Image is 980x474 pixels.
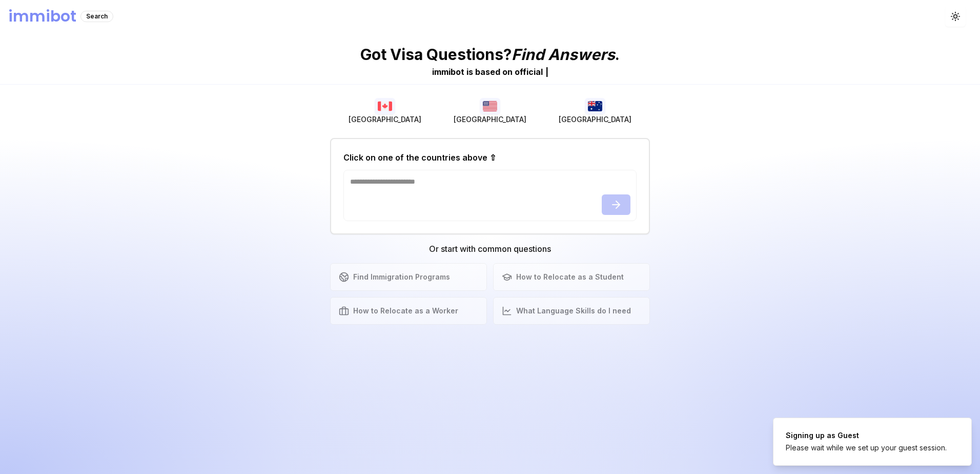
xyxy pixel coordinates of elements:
[343,151,496,164] h2: Click on one of the countries above ⇧
[375,98,395,114] img: Canada flag
[330,243,650,255] h3: Or start with common questions
[512,45,615,64] span: Find Answers
[349,114,421,125] span: [GEOGRAPHIC_DATA]
[786,443,947,453] div: Please wait while we set up your guest session.
[480,98,500,114] img: USA flag
[454,114,526,125] span: [GEOGRAPHIC_DATA]
[545,67,548,77] span: |
[360,45,620,64] p: Got Visa Questions? .
[559,114,631,125] span: [GEOGRAPHIC_DATA]
[585,98,605,114] img: Australia flag
[432,66,473,78] div: immibot is
[8,7,76,26] h1: immibot
[475,67,545,77] span: b a s e d o n o f f i c i a l
[786,430,947,441] div: Signing up as Guest
[80,11,113,22] div: Search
